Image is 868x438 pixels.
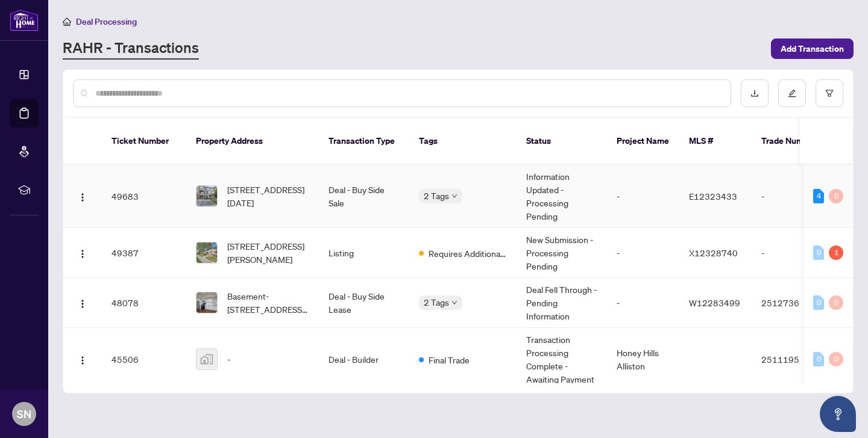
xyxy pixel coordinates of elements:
[63,38,199,60] a: RAHR - Transactions
[73,293,92,312] button: Logo
[319,228,409,278] td: Listing
[813,189,824,203] div: 4
[607,118,679,165] th: Project Name
[319,118,409,165] th: Transaction Type
[689,191,737,202] span: E12323433
[829,245,843,260] div: 1
[829,352,843,366] div: 0
[741,79,769,107] button: download
[752,328,836,391] td: 2511195
[781,39,844,58] span: Add Transaction
[679,118,752,165] th: MLS #
[424,295,449,309] span: 2 Tags
[607,228,679,278] td: -
[227,183,309,209] span: [STREET_ADDRESS][DATE]
[319,278,409,328] td: Deal - Buy Side Lease
[778,79,806,107] button: edit
[788,89,796,97] span: edit
[319,165,409,228] td: Deal - Buy Side Sale
[813,245,824,260] div: 0
[829,189,843,203] div: 0
[102,228,186,278] td: 49387
[829,295,843,310] div: 0
[102,278,186,328] td: 48078
[78,193,87,202] img: Logo
[76,16,137,27] span: Deal Processing
[752,165,836,228] td: -
[78,299,87,309] img: Logo
[78,356,87,365] img: Logo
[429,353,470,366] span: Final Trade
[197,349,217,369] img: thumbnail-img
[73,187,92,206] button: Logo
[197,242,217,263] img: thumbnail-img
[607,165,679,228] td: -
[227,353,230,366] span: -
[451,300,458,306] span: down
[73,243,92,262] button: Logo
[607,328,679,391] td: Honey Hills Alliston
[813,352,824,366] div: 0
[102,165,186,228] td: 49683
[73,350,92,369] button: Logo
[816,79,843,107] button: filter
[517,228,607,278] td: New Submission - Processing Pending
[451,193,458,199] span: down
[17,406,31,422] span: SN
[752,118,836,165] th: Trade Number
[319,328,409,391] td: Deal - Builder
[186,118,319,165] th: Property Address
[517,165,607,228] td: Information Updated - Processing Pending
[63,17,71,26] span: home
[517,278,607,328] td: Deal Fell Through - Pending Information
[424,189,449,203] span: 2 Tags
[689,297,740,308] span: W12283499
[429,247,507,260] span: Requires Additional Docs
[752,228,836,278] td: -
[10,9,39,31] img: logo
[771,39,854,59] button: Add Transaction
[197,292,217,313] img: thumbnail-img
[813,295,824,310] div: 0
[750,89,759,97] span: download
[102,328,186,391] td: 45506
[825,89,834,97] span: filter
[227,239,309,266] span: [STREET_ADDRESS][PERSON_NAME]
[517,118,607,165] th: Status
[517,328,607,391] td: Transaction Processing Complete - Awaiting Payment
[689,247,738,258] span: X12328740
[227,289,309,316] span: Basement-[STREET_ADDRESS][PERSON_NAME][PERSON_NAME]
[820,396,856,432] button: Open asap
[197,186,217,206] img: thumbnail-img
[607,278,679,328] td: -
[409,118,517,165] th: Tags
[752,278,836,328] td: 2512736
[78,249,87,259] img: Logo
[102,118,186,165] th: Ticket Number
